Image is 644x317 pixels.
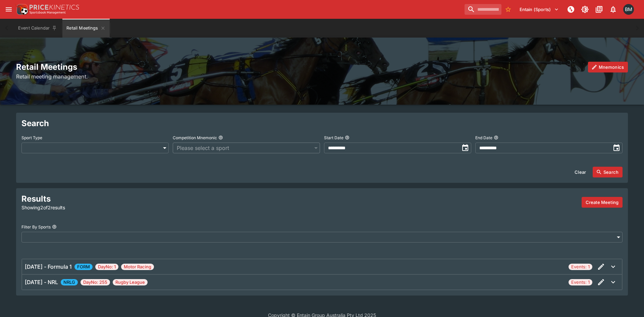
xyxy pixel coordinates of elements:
[516,4,563,15] button: Select Tenant
[25,263,72,271] h6: [DATE] - Formula 1
[593,3,605,15] button: Documentation
[177,144,309,152] span: Please select a sport
[113,279,148,286] span: Rugby League
[610,142,623,154] button: toggle date time picker
[16,72,628,81] h6: Retail meeting management.
[30,5,79,10] img: PriceKinetics
[74,264,93,270] span: FORM
[21,194,215,204] h2: Results
[21,204,215,211] p: Showing 2 of 2 results
[582,197,623,208] button: Create a new meeting by adding events
[569,264,592,270] span: Events: 1
[459,142,471,154] button: toggle date time picker
[465,4,501,15] input: search
[621,2,636,17] button: Byron Monk
[61,279,78,286] span: NRLG
[95,264,118,270] span: DayNo: 1
[588,62,628,72] button: Mnemonics
[16,62,628,72] h2: Retail Meetings
[569,279,592,286] span: Events: 1
[571,167,590,177] button: Clear
[503,4,514,15] button: No Bookmarks
[565,3,577,15] button: NOT Connected to PK
[62,19,109,38] button: Retail Meetings
[21,118,623,128] h2: Search
[80,279,110,286] span: DayNo: 255
[593,167,623,177] button: Search
[30,11,66,14] img: Sportsbook Management
[324,135,343,141] p: Start Date
[14,19,61,38] button: Event Calendar
[345,135,350,140] button: Start Date
[21,135,42,141] p: Sport Type
[52,224,57,229] button: Filter By Sports
[15,3,28,16] img: PriceKinetics Logo
[173,135,217,141] p: Competition Mnemonic
[494,135,498,140] button: End Date
[21,224,51,230] p: Filter By Sports
[218,135,223,140] button: Competition Mnemonic
[623,4,634,15] div: Byron Monk
[607,3,619,15] button: Notifications
[121,264,154,270] span: Motor Racing
[3,3,15,15] button: open drawer
[25,278,58,286] h6: [DATE] - NRL
[579,3,591,15] button: Toggle light/dark mode
[475,135,492,141] p: End Date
